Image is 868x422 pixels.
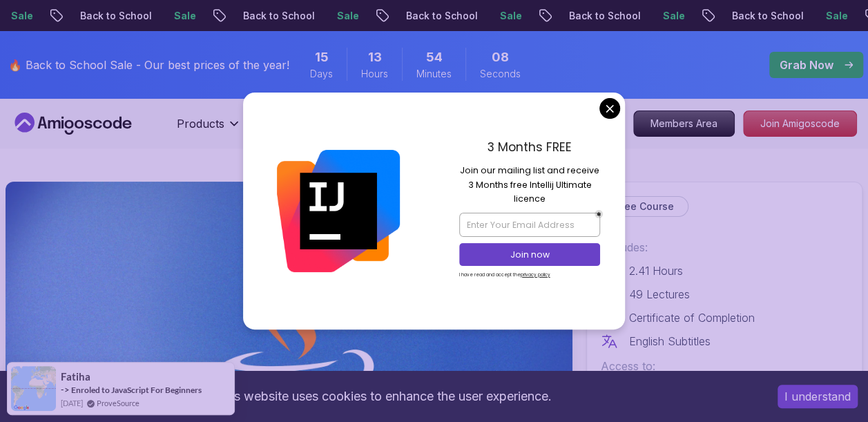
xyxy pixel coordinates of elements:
span: Seconds [480,67,521,81]
p: Sale [325,9,369,23]
p: Access to: [601,358,848,374]
p: 🔥 Back to School Sale - Our best prices of the year! [8,57,289,73]
span: Days [310,67,333,81]
p: 49 Lectures [629,286,690,303]
a: Join Amigoscode [743,111,857,137]
p: Sale [488,9,532,23]
p: Back to School [68,9,162,23]
span: Fatiha [61,371,90,383]
p: Sale [162,9,206,23]
a: Enroled to JavaScript For Beginners [71,385,202,395]
p: Members Area [634,111,734,136]
span: 15 Days [315,48,329,67]
span: Minutes [416,67,452,81]
p: Products [177,115,224,132]
p: Grab Now [780,57,833,73]
span: Hours [361,67,388,81]
a: ProveSource [97,397,139,409]
p: Sale [651,9,695,23]
p: Includes: [601,239,848,256]
img: provesource social proof notification image [11,366,56,411]
p: Back to School [231,9,325,23]
p: Sale [814,9,858,23]
span: 8 Seconds [492,48,509,67]
p: Back to School [394,9,488,23]
span: 13 Hours [368,48,382,67]
span: [DATE] [61,397,83,409]
p: Join Amigoscode [744,111,856,136]
a: Members Area [633,111,735,137]
p: Back to School [557,9,651,23]
p: Free Course [615,200,674,213]
p: 2.41 Hours [629,262,683,279]
button: Products [177,115,241,143]
span: 54 Minutes [426,48,443,67]
div: This website uses cookies to enhance the user experience. [10,381,757,412]
p: Back to School [720,9,814,23]
button: Accept cookies [778,385,858,408]
p: English Subtitles [629,333,711,349]
p: Certificate of Completion [629,309,755,326]
span: -> [61,384,70,395]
